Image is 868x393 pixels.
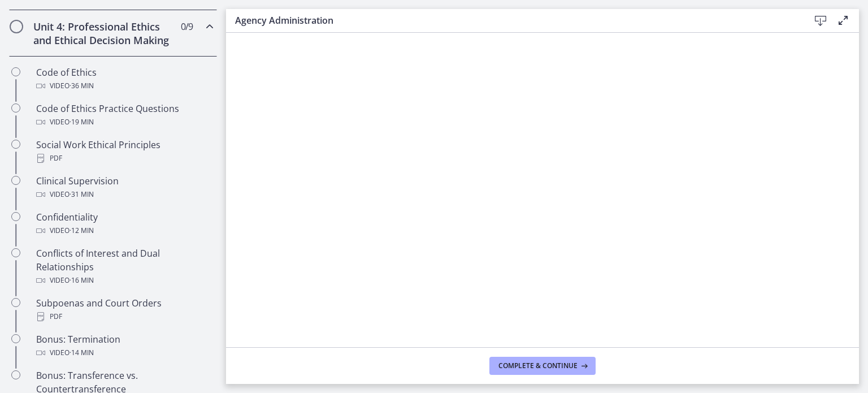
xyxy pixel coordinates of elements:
div: Video [36,79,212,93]
div: Confidentiality [36,210,212,237]
div: Clinical Supervision [36,174,212,201]
div: Social Work Ethical Principles [36,138,212,165]
button: Complete & continue [489,357,596,375]
div: PDF [36,152,212,165]
div: Code of Ethics Practice Questions [36,102,212,129]
span: · 12 min [70,224,94,237]
span: Complete & continue [498,361,578,370]
div: PDF [36,310,212,323]
div: Video [36,274,212,287]
span: · 16 min [70,274,94,287]
div: Conflicts of Interest and Dual Relationships [36,247,212,287]
div: Code of Ethics [36,66,212,93]
div: Video [36,346,212,360]
div: Subpoenas and Court Orders [36,296,212,323]
h2: Unit 4: Professional Ethics and Ethical Decision Making [33,20,171,47]
span: · 31 min [70,188,94,201]
h3: Agency Administration [235,14,791,27]
div: Video [36,115,212,129]
div: Video [36,224,212,237]
span: · 19 min [70,115,94,129]
span: · 36 min [70,79,94,93]
span: · 14 min [70,346,94,360]
div: Video [36,188,212,201]
span: 0 / 9 [181,20,193,33]
div: Bonus: Termination [36,332,212,360]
